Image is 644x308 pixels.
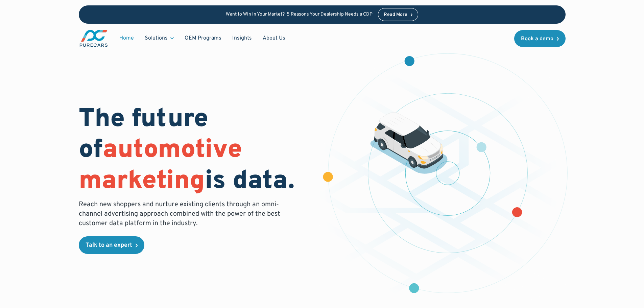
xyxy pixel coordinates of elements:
div: Read More [384,13,407,17]
a: main [79,29,109,48]
div: Talk to an expert [86,242,132,248]
div: Solutions [145,34,168,42]
a: Insights [227,32,257,45]
a: Home [114,32,139,45]
img: purecars logo [79,29,109,48]
a: About Us [257,32,291,45]
div: Solutions [139,32,179,45]
p: Reach new shoppers and nurture existing clients through an omni-channel advertising approach comb... [79,200,284,228]
span: automotive marketing [79,134,242,197]
img: illustration of a vehicle [370,112,448,174]
a: Read More [378,8,419,21]
a: Talk to an expert [79,236,144,254]
h1: The future of is data. [79,104,314,197]
a: OEM Programs [179,32,227,45]
a: Book a demo [514,30,566,47]
p: Want to Win in Your Market? 5 Reasons Your Dealership Needs a CDP [226,12,373,18]
div: Book a demo [521,36,553,42]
